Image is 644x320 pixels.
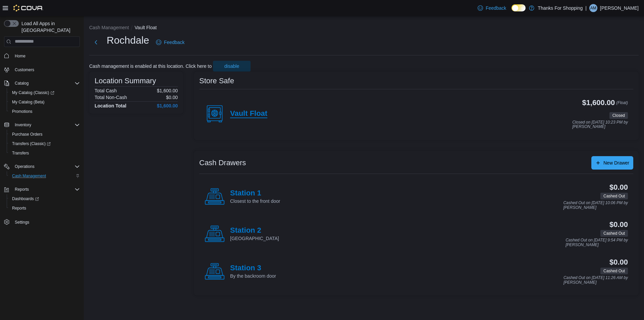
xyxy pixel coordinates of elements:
[590,4,596,12] span: AM
[230,264,276,273] h4: Station 3
[512,4,526,11] input: Dark Mode
[12,173,46,179] span: Cash Management
[9,98,47,106] a: My Catalog (Beta)
[224,63,239,70] span: disable
[9,172,49,180] a: Cash Management
[12,163,37,171] button: Operations
[199,159,246,167] h3: Cash Drawers
[1,162,83,171] button: Operations
[475,1,509,15] a: Feedback
[486,5,506,11] span: Feedback
[12,90,54,95] span: My Catalog (Classic)
[582,99,615,107] h3: $1,600.00
[230,235,279,242] p: [GEOGRAPHIC_DATA]
[9,130,45,138] a: Purchase Orders
[9,89,57,97] a: My Catalog (Classic)
[591,156,633,170] button: New Drawer
[609,112,628,119] span: Closed
[7,194,83,203] a: Dashboards
[9,149,32,157] a: Transfers
[612,112,625,119] span: Closed
[89,24,639,32] nav: An example of EuiBreadcrumbs
[12,109,33,114] span: Promotions
[95,88,117,93] h6: Total Cash
[7,107,83,116] button: Promotions
[12,132,43,137] span: Purchase Orders
[7,148,83,158] button: Transfers
[230,226,279,235] h4: Station 2
[157,103,178,108] h4: $1,600.00
[107,34,149,47] h1: Rochdale
[95,95,127,100] h6: Total Non-Cash
[1,120,83,130] button: Inventory
[600,268,628,274] span: Cashed Out
[512,11,512,12] span: Dark Mode
[230,198,280,204] p: Closest to the front door
[95,103,126,108] h4: Location Total
[230,273,276,279] p: By the backroom door
[12,185,80,193] span: Reports
[566,238,628,247] p: Cashed Out on [DATE] 9:54 PM by [PERSON_NAME]
[12,163,80,171] span: Operations
[12,121,34,129] button: Inventory
[157,88,178,93] p: $1,600.00
[230,189,280,198] h4: Station 1
[12,141,51,146] span: Transfers (Classic)
[12,196,39,201] span: Dashboards
[600,230,628,237] span: Cashed Out
[15,81,29,86] span: Catalog
[199,77,234,85] h3: Store Safe
[15,67,34,73] span: Customers
[230,109,267,118] h4: Vault Float
[153,36,187,49] a: Feedback
[7,97,83,107] button: My Catalog (Beta)
[12,65,80,74] span: Customers
[9,172,80,180] span: Cash Management
[12,79,80,87] span: Catalog
[538,4,583,12] p: Thanks For Shopping
[603,230,625,236] span: Cashed Out
[12,79,31,87] button: Catalog
[12,52,28,60] a: Home
[1,51,83,61] button: Home
[19,20,80,34] span: Load All Apps in [GEOGRAPHIC_DATA]
[9,89,80,97] span: My Catalog (Classic)
[603,268,625,274] span: Cashed Out
[164,39,184,46] span: Feedback
[9,98,80,106] span: My Catalog (Beta)
[9,204,80,212] span: Reports
[4,48,80,244] nav: Complex example
[609,221,628,229] h3: $0.00
[589,4,597,12] div: Alec Morrow
[616,99,628,111] p: (Float)
[9,107,80,116] span: Promotions
[12,205,26,211] span: Reports
[7,88,83,97] a: My Catalog (Classic)
[9,149,80,157] span: Transfers
[563,201,628,210] p: Cashed Out on [DATE] 10:06 PM by [PERSON_NAME]
[7,171,83,181] button: Cash Management
[135,25,157,30] button: Vault Float
[603,193,625,199] span: Cashed Out
[585,4,587,12] p: |
[15,164,35,169] span: Operations
[1,217,83,227] button: Settings
[15,187,29,192] span: Reports
[15,122,31,128] span: Inventory
[12,218,32,226] a: Settings
[572,120,628,129] p: Closed on [DATE] 10:23 PM by [PERSON_NAME]
[15,220,29,225] span: Settings
[1,79,83,88] button: Catalog
[1,65,83,75] button: Customers
[95,77,156,85] h3: Location Summary
[89,25,129,30] button: Cash Management
[7,139,83,148] a: Transfers (Classic)
[603,159,629,166] span: New Drawer
[9,195,42,203] a: Dashboards
[9,195,80,203] span: Dashboards
[600,4,639,12] p: [PERSON_NAME]
[9,140,80,148] span: Transfers (Classic)
[1,185,83,194] button: Reports
[563,276,628,285] p: Cashed Out on [DATE] 11:26 AM by [PERSON_NAME]
[89,63,212,69] p: Cash management is enabled at this location. Click here to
